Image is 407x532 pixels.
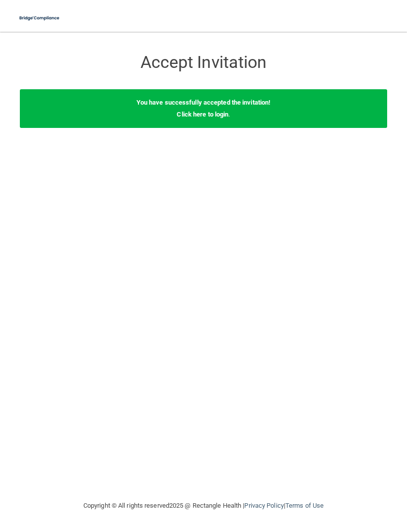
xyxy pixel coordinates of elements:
a: Click here to login [177,111,228,118]
div: Copyright © All rights reserved 2025 @ Rectangle Health | | [22,490,385,522]
h3: Accept Invitation [22,53,385,71]
div: . [20,89,387,128]
a: Terms of Use [285,502,324,509]
b: You have successfully accepted the invitation! [136,99,271,106]
iframe: Drift Widget Chat Controller [235,462,395,501]
img: bridge_compliance_login_screen.278c3ca4.svg [15,8,65,28]
a: Privacy Policy [244,502,283,509]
